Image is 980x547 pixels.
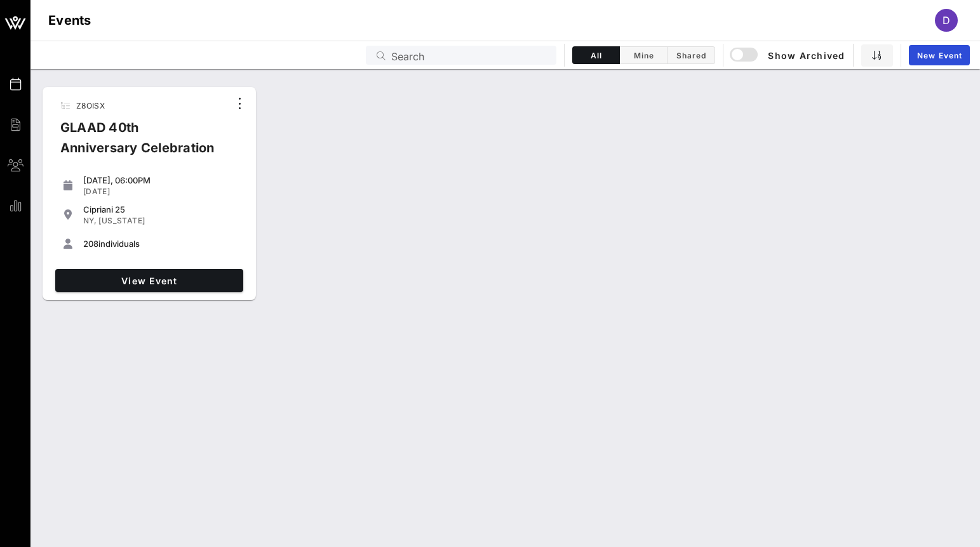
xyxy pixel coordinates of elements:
[620,46,668,64] button: Mine
[909,45,970,65] a: New Event
[732,48,845,63] span: Show Archived
[60,275,238,286] span: View Event
[83,216,97,225] span: NY,
[83,204,238,214] div: Cipriani 25
[935,9,958,32] div: D
[76,101,105,110] span: Z8OISX
[675,51,707,60] span: Shared
[668,46,715,64] button: Shared
[50,117,229,168] div: GLAAD 40th Anniversary Celebration
[83,239,238,249] div: individuals
[48,10,91,30] h1: Events
[581,51,612,60] span: All
[943,14,950,27] span: D
[83,239,98,249] span: 208
[83,187,238,197] div: [DATE]
[628,51,659,60] span: Mine
[55,269,243,292] a: View Event
[572,46,620,64] button: All
[916,51,962,60] span: New Event
[98,216,145,225] span: [US_STATE]
[83,175,238,185] div: [DATE], 06:00PM
[731,44,845,67] button: Show Archived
